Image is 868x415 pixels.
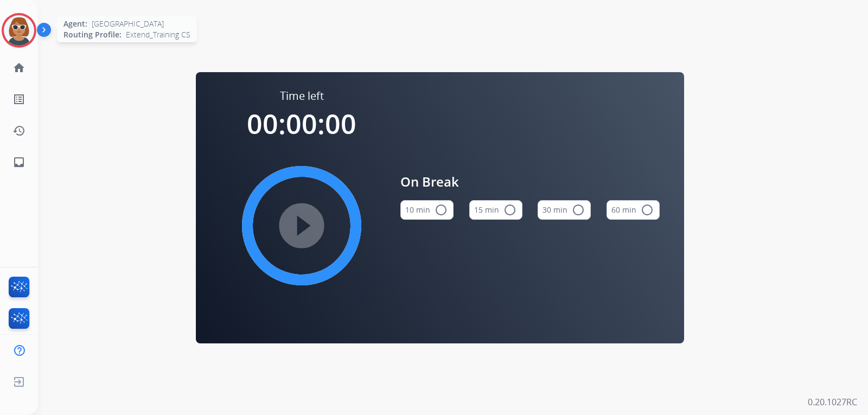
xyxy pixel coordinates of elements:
span: Extend_Training CS [126,29,190,40]
button: 10 min [400,200,454,220]
span: Time left [280,88,324,104]
span: 00:00:00 [247,105,356,142]
span: Routing Profile: [63,29,122,40]
button: 30 min [538,200,591,220]
mat-icon: inbox [12,156,25,169]
span: On Break [400,172,660,191]
mat-icon: radio_button_unchecked [641,203,654,216]
button: 15 min [469,200,522,220]
mat-icon: radio_button_unchecked [572,203,585,216]
mat-icon: history [12,124,25,137]
span: Agent: [63,18,87,29]
p: 0.20.1027RC [808,395,857,408]
mat-icon: radio_button_unchecked [503,203,516,216]
img: avatar [4,15,34,46]
mat-icon: list_alt [12,93,25,106]
mat-icon: radio_button_unchecked [435,203,448,216]
mat-icon: home [12,61,25,74]
span: [GEOGRAPHIC_DATA] [92,18,164,29]
button: 60 min [607,200,660,220]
